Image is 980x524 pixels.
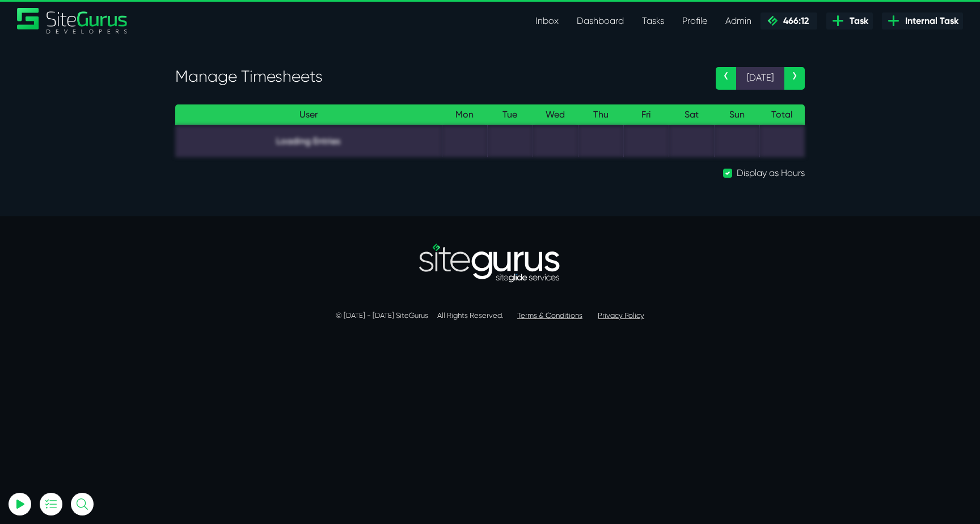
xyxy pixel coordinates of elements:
[442,104,487,125] th: Mon
[826,12,873,30] a: Task
[633,10,673,32] a: Tasks
[517,311,582,320] a: Terms & Conditions
[714,104,759,125] th: Sun
[784,67,805,90] a: ›
[598,311,644,320] a: Privacy Policy
[487,104,533,125] th: Tue
[623,104,669,125] th: Fri
[716,67,736,90] a: ‹
[737,166,805,180] label: Display as Hours
[845,14,868,28] span: Task
[533,104,578,125] th: Wed
[175,104,442,125] th: User
[578,104,623,125] th: Thu
[882,12,963,30] a: Internal Task
[736,67,784,90] span: [DATE]
[17,8,128,33] img: Sitegurus Logo
[568,10,633,32] a: Dashboard
[175,125,442,157] td: Loading Entries
[901,14,958,28] span: Internal Task
[175,310,805,321] p: © [DATE] - [DATE] SiteGurus All Rights Reserved.
[716,10,761,32] a: Admin
[759,104,805,125] th: Total
[669,104,714,125] th: Sat
[779,15,809,26] span: 466:12
[761,12,817,30] a: 466:12
[673,10,716,32] a: Profile
[175,67,699,86] h3: Manage Timesheets
[17,8,128,33] a: SiteGurus
[526,10,568,32] a: Inbox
